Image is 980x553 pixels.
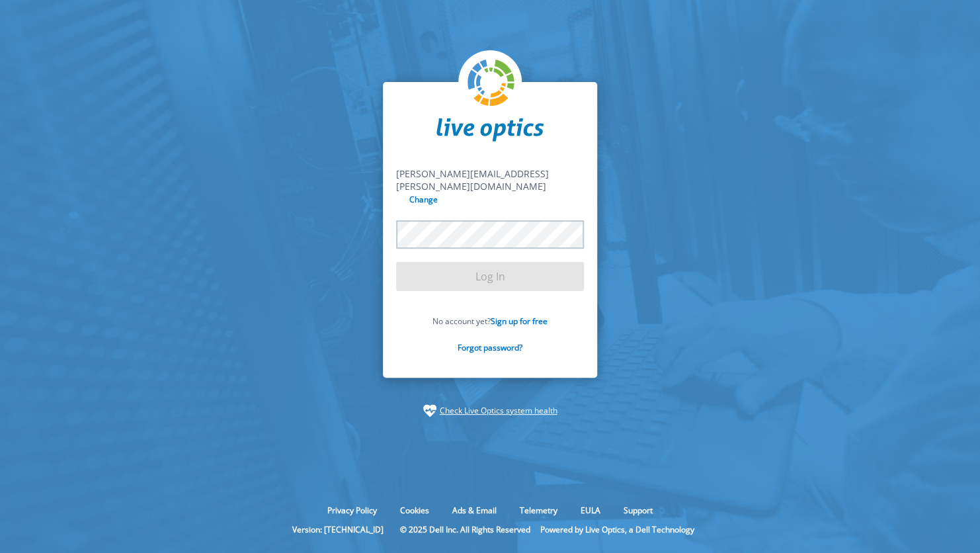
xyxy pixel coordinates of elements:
a: Check Live Optics system health [440,404,557,417]
p: No account yet? [396,316,584,327]
li: Version: [TECHNICAL_ID] [286,524,390,535]
img: liveoptics-word.svg [436,118,544,142]
span: [PERSON_NAME][EMAIL_ADDRESS][PERSON_NAME][DOMAIN_NAME] [396,167,549,192]
img: status-check-icon.svg [423,404,436,417]
a: Telemetry [510,505,567,516]
li: © 2025 Dell Inc. All Rights Reserved [393,524,537,535]
a: Sign up for free [491,316,548,327]
a: Ads & Email [442,505,507,516]
a: EULA [571,505,610,516]
a: Forgot password? [458,342,522,353]
input: Change [407,193,442,206]
img: liveoptics-logo.svg [468,60,515,107]
a: Support [614,505,663,516]
a: Cookies [390,505,439,516]
a: Privacy Policy [317,505,387,516]
li: Powered by Live Optics, a Dell Technology [540,524,694,535]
